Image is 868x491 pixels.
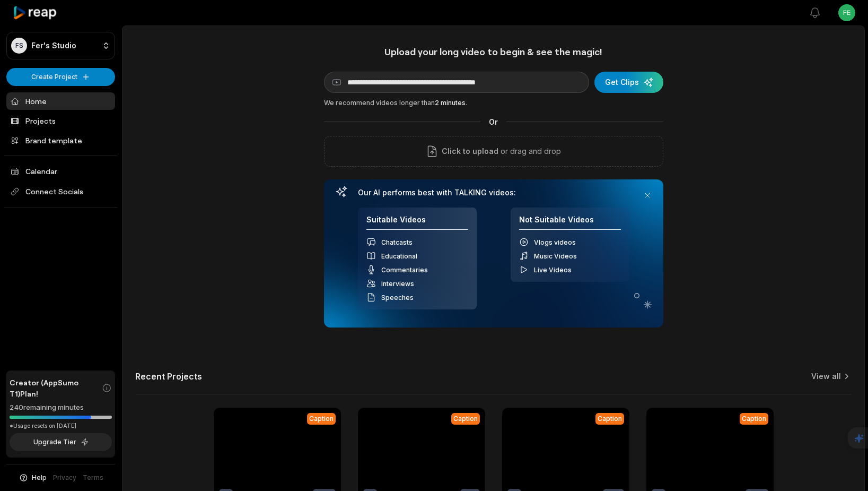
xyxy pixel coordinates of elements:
span: Live Videos [534,266,572,274]
h4: Not Suitable Videos [519,215,621,230]
span: Educational [381,252,417,260]
h1: Upload your long video to begin & see the magic! [324,46,663,58]
span: Vlogs videos [534,238,576,246]
a: Privacy [53,473,76,483]
a: Calendar [6,162,115,180]
p: or drag and drop [498,145,561,158]
a: Home [6,92,115,110]
span: Connect Socials [6,182,115,201]
h3: Our AI performs best with TALKING videos: [358,188,629,197]
h4: Suitable Videos [366,215,468,230]
span: Creator (AppSumo T1) Plan! [10,377,102,399]
span: Commentaries [381,266,428,274]
a: Brand template [6,132,115,149]
div: FS [11,38,27,54]
div: We recommend videos longer than . [324,98,663,108]
span: Chatcasts [381,238,413,246]
span: Help [32,473,47,483]
a: View all [811,371,841,382]
div: 240 remaining minutes [10,402,112,413]
span: Or [480,116,506,127]
span: Music Videos [534,252,577,260]
h2: Recent Projects [135,371,202,382]
button: Create Project [6,68,115,86]
span: 2 minutes [435,99,466,107]
button: Upgrade Tier [10,433,112,451]
div: *Usage resets on [DATE] [10,422,112,430]
span: Interviews [381,280,414,288]
span: Speeches [381,294,414,302]
a: Projects [6,112,115,130]
a: Terms [83,473,103,483]
p: Fer's Studio [31,41,76,50]
button: Help [19,473,47,483]
button: Get Clips [594,72,663,93]
span: Click to upload [442,145,498,158]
